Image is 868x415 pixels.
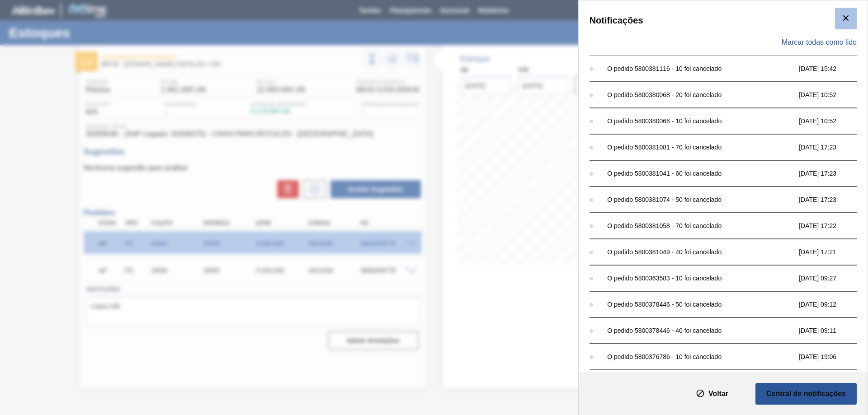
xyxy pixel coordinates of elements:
[799,170,866,177] span: [DATE] 17:23
[799,301,866,308] span: [DATE] 09:12
[799,248,866,256] span: [DATE] 17:21
[607,170,794,177] div: O pedido 5800381041 - 60 foi cancelado
[607,117,794,125] div: O pedido 5800380068 - 10 foi cancelado
[799,222,866,229] span: [DATE] 17:22
[799,144,866,151] span: [DATE] 17:23
[607,222,794,229] div: O pedido 5800381058 - 70 foi cancelado
[799,196,866,203] span: [DATE] 17:23
[607,196,794,203] div: O pedido 5800381074 - 50 foi cancelado
[607,248,794,256] div: O pedido 5800381049 - 40 foi cancelado
[607,65,794,72] div: O pedido 5800381116 - 10 foi cancelado
[799,65,866,72] span: [DATE] 15:42
[607,275,794,282] div: O pedido 5800363583 - 10 foi cancelado
[782,38,857,47] span: Marcar todas como lido
[607,327,794,334] div: O pedido 5800378446 - 40 foi cancelado
[799,117,866,125] span: [DATE] 10:52
[607,353,794,360] div: O pedido 5800376786 - 10 foi cancelado
[799,353,866,360] span: [DATE] 19:06
[799,327,866,334] span: [DATE] 09:11
[799,275,866,282] span: [DATE] 09:27
[607,91,794,98] div: O pedido 5800380068 - 20 foi cancelado
[607,301,794,308] div: O pedido 5800378446 - 50 foi cancelado
[799,91,866,98] span: [DATE] 10:52
[607,144,794,151] div: O pedido 5800381081 - 70 foi cancelado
